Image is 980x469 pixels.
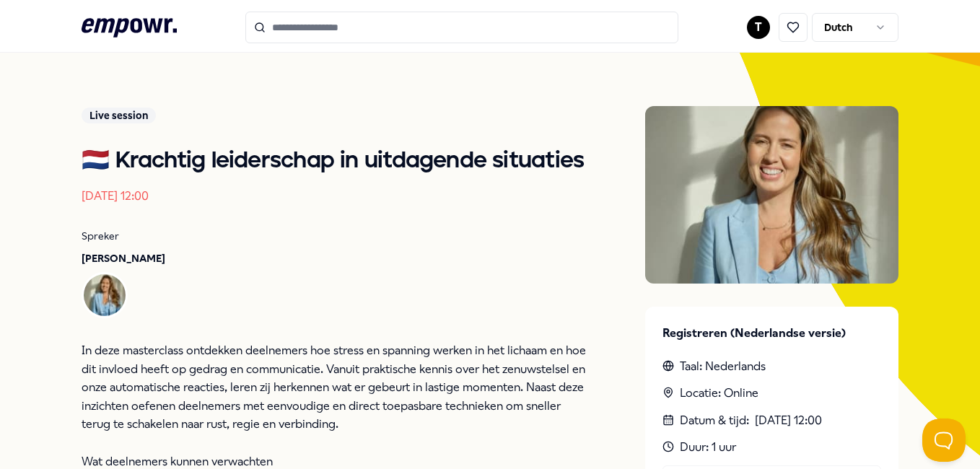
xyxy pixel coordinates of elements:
[662,357,881,376] div: Taal: Nederlands
[82,108,156,123] div: Live session
[84,274,126,316] img: Avatar
[82,250,587,266] p: [PERSON_NAME]
[922,418,966,462] iframe: Help Scout Beacon - Open
[755,411,822,430] time: [DATE] 12:00
[662,411,881,430] div: Datum & tijd :
[662,438,881,457] div: Duur: 1 uur
[747,16,770,39] button: T
[662,324,881,343] p: Registreren (Nederlandse versie)
[82,228,587,244] p: Spreker
[82,146,587,175] h1: 🇳🇱 Krachtig leiderschap in uitdagende situaties
[245,12,678,43] input: Search for products, categories or subcategories
[645,106,898,284] img: Presenter image
[82,189,149,203] time: [DATE] 12:00
[662,384,881,403] div: Locatie: Online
